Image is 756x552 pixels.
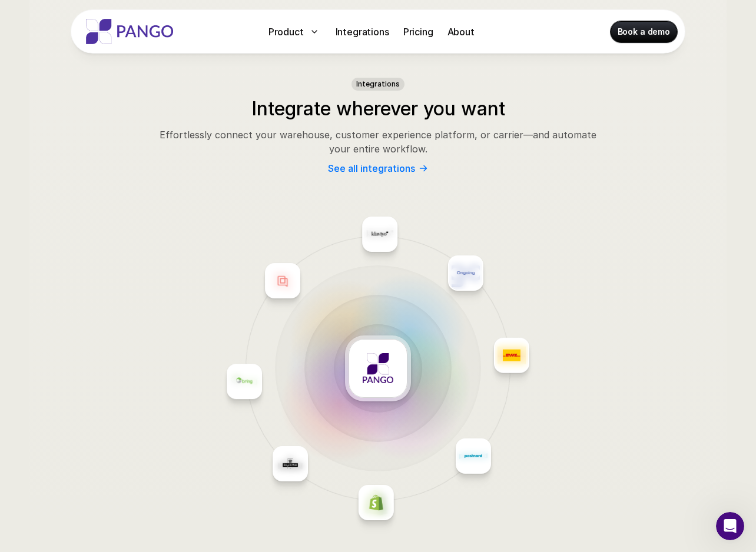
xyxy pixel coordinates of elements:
a: Integrations [331,22,394,41]
a: Book a demo [611,21,677,42]
img: Placeholder logo [367,494,385,511]
img: Placeholder logo [503,347,520,364]
a: See all integrations [328,163,428,174]
p: About [447,25,475,39]
img: Placeholder logo [274,272,291,290]
a: About [443,22,479,41]
img: Placeholder logo [363,353,393,384]
img: Placeholder logo [281,455,299,473]
a: Pricing [399,22,438,41]
img: Placeholder logo [457,264,475,282]
p: Pricing [403,25,433,39]
img: Placeholder logo [230,367,258,395]
h3: Integrate wherever you want [157,98,599,120]
img: Placeholder logo [366,220,394,248]
p: Integrations [336,25,389,39]
h2: Integrations [356,80,400,88]
p: Product [268,25,304,39]
img: Placeholder logo [276,450,304,478]
p: Effortlessly connect your warehouse, customer experience platform, or carrier—and automate your e... [157,128,599,156]
p: Book a demo [618,26,670,38]
img: Placeholder logo [465,447,482,465]
iframe: Intercom live chat [716,512,744,540]
img: Placeholder logo [371,225,389,243]
p: See all integrations [328,163,415,174]
img: Placeholder logo [236,373,253,390]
